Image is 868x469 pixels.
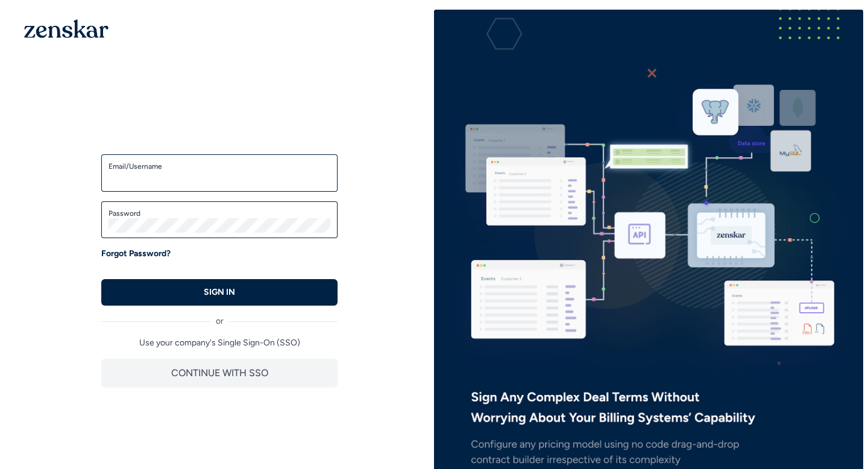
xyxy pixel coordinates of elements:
[108,162,330,171] label: Email/Username
[204,286,235,298] p: SIGN IN
[101,306,338,327] div: or
[24,19,108,38] img: 1OGAJ2xQqyY4LXKgY66KYq0eOWRCkrZdAb3gUhuVAqdWPZE9SRJmCz+oDMSn4zDLXe31Ii730ItAGKgCKgCCgCikA4Av8PJUP...
[101,279,338,306] button: SIGN IN
[101,359,338,388] button: CONTINUE WITH SSO
[108,209,330,218] label: Password
[101,337,338,349] p: Use your company's Single Sign-On (SSO)
[101,248,171,260] a: Forgot Password?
